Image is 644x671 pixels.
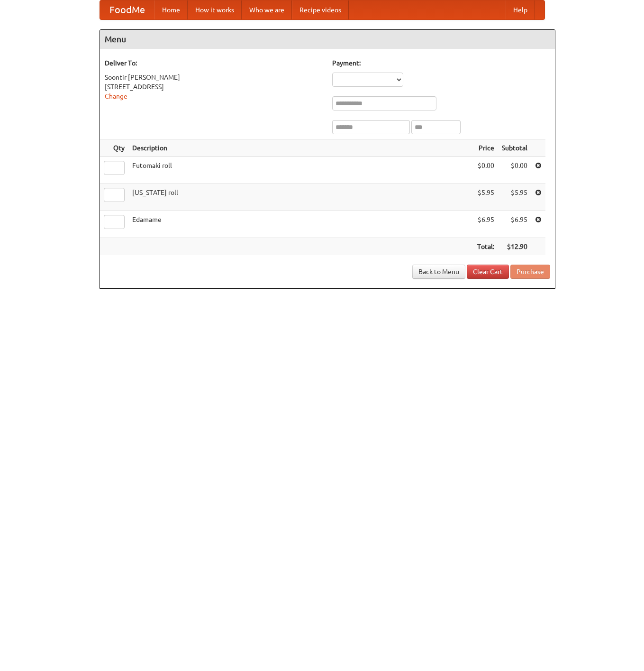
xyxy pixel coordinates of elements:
[128,139,473,157] th: Description
[498,211,531,238] td: $6.95
[292,0,349,19] a: Recipe videos
[105,82,323,92] div: [STREET_ADDRESS]
[105,73,323,82] div: Soontir [PERSON_NAME]
[473,157,498,184] td: $0.00
[498,157,531,184] td: $0.00
[473,238,498,256] th: Total:
[154,0,188,19] a: Home
[105,92,127,100] a: Change
[473,139,498,157] th: Price
[412,265,465,279] a: Back to Menu
[100,139,128,157] th: Qty
[498,184,531,211] td: $5.95
[498,139,531,157] th: Subtotal
[100,30,555,49] h4: Menu
[242,0,292,19] a: Who we are
[498,238,531,256] th: $12.90
[332,58,550,68] h5: Payment:
[105,58,323,68] h5: Deliver To:
[473,184,498,211] td: $5.95
[128,157,473,184] td: Futomaki roll
[128,211,473,238] td: Edamame
[128,184,473,211] td: [US_STATE] roll
[473,211,498,238] td: $6.95
[100,0,154,19] a: FoodMe
[467,265,509,279] a: Clear Cart
[506,0,535,19] a: Help
[510,265,550,279] button: Purchase
[188,0,242,19] a: How it works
